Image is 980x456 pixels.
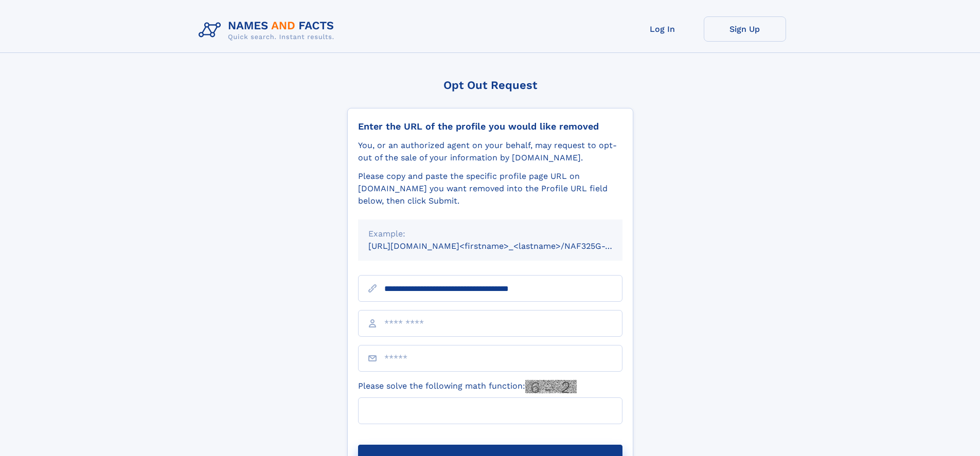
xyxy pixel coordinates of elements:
div: Enter the URL of the profile you would like removed [358,121,622,132]
label: Please solve the following math function: [358,380,577,393]
img: Logo Names and Facts [194,16,343,44]
div: Example: [368,228,612,240]
div: You, or an authorized agent on your behalf, may request to opt-out of the sale of your informatio... [358,139,622,164]
a: Log In [621,16,704,42]
small: [URL][DOMAIN_NAME]<firstname>_<lastname>/NAF325G-xxxxxxxx [368,241,642,251]
div: Please copy and paste the specific profile page URL on [DOMAIN_NAME] you want removed into the Pr... [358,170,622,207]
div: Opt Out Request [347,79,633,92]
a: Sign Up [704,16,786,42]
